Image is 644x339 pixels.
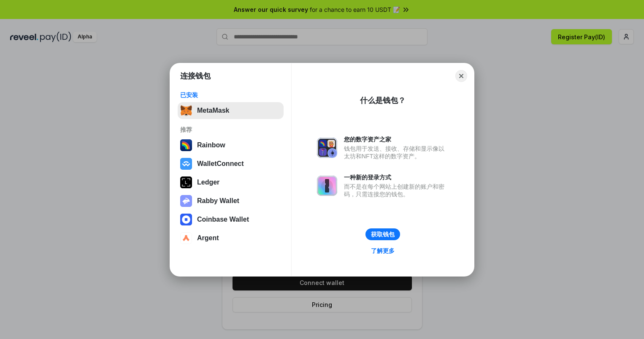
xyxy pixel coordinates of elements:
button: Rainbow [178,137,284,154]
button: Rabby Wallet [178,193,284,209]
button: 获取钱包 [365,228,400,240]
div: 一种新的登录方式 [344,174,449,181]
div: 获取钱包 [371,231,395,238]
div: WalletConnect [197,160,244,168]
img: svg+xml,%3Csvg%20xmlns%3D%22http%3A%2F%2Fwww.w3.org%2F2000%2Fsvg%22%20width%3D%2228%22%20height%3... [180,176,192,188]
div: 什么是钱包？ [360,95,406,106]
button: WalletConnect [178,155,284,172]
div: Rainbow [197,141,225,149]
button: Argent [178,230,284,247]
div: Ledger [197,179,219,186]
div: Argent [197,234,219,242]
img: svg+xml,%3Csvg%20width%3D%2228%22%20height%3D%2228%22%20viewBox%3D%220%200%2028%2028%22%20fill%3D... [180,232,192,244]
div: 您的数字资产之家 [344,136,449,143]
div: 推荐 [180,126,281,133]
button: Coinbase Wallet [178,211,284,228]
button: Ledger [178,174,284,191]
img: svg+xml,%3Csvg%20xmlns%3D%22http%3A%2F%2Fwww.w3.org%2F2000%2Fsvg%22%20fill%3D%22none%22%20viewBox... [180,195,192,207]
div: 而不是在每个网站上创建新的账户和密码，只需连接您的钱包。 [344,183,449,198]
img: svg+xml,%3Csvg%20width%3D%2228%22%20height%3D%2228%22%20viewBox%3D%220%200%2028%2028%22%20fill%3D... [180,158,192,170]
h1: 连接钱包 [180,71,211,81]
button: MetaMask [178,102,284,119]
div: 了解更多 [371,247,395,255]
div: 已安装 [180,91,281,99]
img: svg+xml,%3Csvg%20width%3D%2228%22%20height%3D%2228%22%20viewBox%3D%220%200%2028%2028%22%20fill%3D... [180,214,192,225]
div: Rabby Wallet [197,197,239,205]
img: svg+xml,%3Csvg%20width%3D%22120%22%20height%3D%22120%22%20viewBox%3D%220%200%20120%20120%22%20fil... [180,139,192,151]
div: Coinbase Wallet [197,216,249,223]
img: svg+xml,%3Csvg%20xmlns%3D%22http%3A%2F%2Fwww.w3.org%2F2000%2Fsvg%22%20fill%3D%22none%22%20viewBox... [317,138,337,158]
div: 钱包用于发送、接收、存储和显示像以太坊和NFT这样的数字资产。 [344,145,449,160]
button: Close [455,70,467,82]
div: MetaMask [197,107,229,114]
img: svg+xml,%3Csvg%20fill%3D%22none%22%20height%3D%2233%22%20viewBox%3D%220%200%2035%2033%22%20width%... [180,105,192,117]
a: 了解更多 [366,245,400,256]
img: svg+xml,%3Csvg%20xmlns%3D%22http%3A%2F%2Fwww.w3.org%2F2000%2Fsvg%22%20fill%3D%22none%22%20viewBox... [317,176,337,196]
